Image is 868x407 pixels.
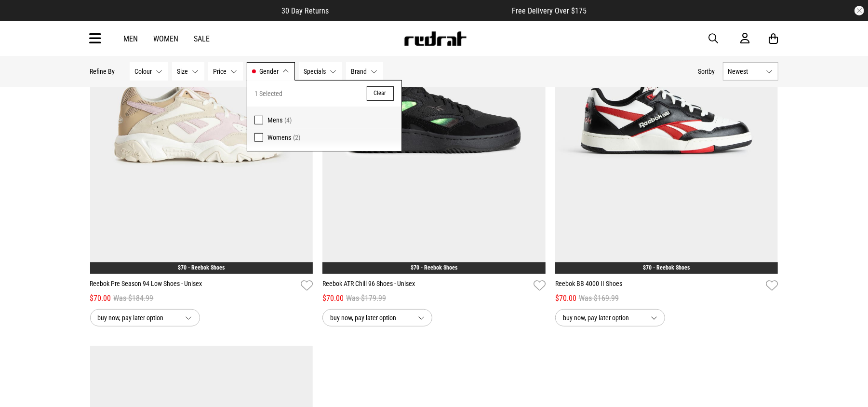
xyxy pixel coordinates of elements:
a: Women [154,34,179,43]
span: Gender [260,68,279,75]
iframe: Customer reviews powered by Trustpilot [348,6,493,15]
img: Redrat logo [403,31,467,46]
span: buy now, pay later option [98,312,178,324]
span: $70.00 [90,293,111,304]
button: Newest [723,62,778,81]
span: 30 Day Returns [281,6,329,15]
span: by [709,68,715,75]
button: buy now, pay later option [90,309,200,326]
span: buy now, pay later option [330,312,410,324]
span: Newest [728,68,762,75]
button: Specials [299,62,342,81]
span: Was $179.99 [346,293,386,304]
span: (4) [285,116,292,124]
button: Gender [247,62,295,81]
a: Reebok BB 4000 II Shoes [555,279,762,293]
button: Sortby [698,66,715,77]
span: Mens [268,116,283,124]
span: Free Delivery Over $175 [512,6,587,15]
span: (2) [294,134,301,141]
a: Reebok ATR Chill 96 Shoes - Unisex [322,279,530,293]
button: Price [208,62,243,81]
span: buy now, pay later option [563,312,643,324]
button: buy now, pay later option [555,309,665,326]
a: $70 - Reebok Shoes [411,264,457,271]
a: Sale [194,34,210,43]
p: Refine By [90,68,115,75]
span: Price [214,68,227,75]
div: Gender [247,80,402,151]
span: Size [177,68,188,75]
button: Size [172,62,204,81]
a: Men [124,34,138,43]
span: 1 Selected [255,88,283,99]
button: Colour [130,62,168,81]
span: $70.00 [555,293,576,304]
a: $70 - Reebok Shoes [643,264,690,271]
a: Reebok Pre Season 94 Low Shoes - Unisex [90,279,297,293]
button: Brand [346,62,383,81]
span: Womens [268,134,292,141]
a: $70 - Reebok Shoes [178,264,225,271]
span: Was $184.99 [114,293,154,304]
span: $70.00 [322,293,344,304]
button: Open LiveChat chat widget [8,4,37,33]
span: Specials [304,68,326,75]
span: Colour [135,68,152,75]
button: buy now, pay later option [322,309,432,326]
span: Was $169.99 [579,293,619,304]
span: Brand [351,68,367,75]
button: Clear [367,86,394,101]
